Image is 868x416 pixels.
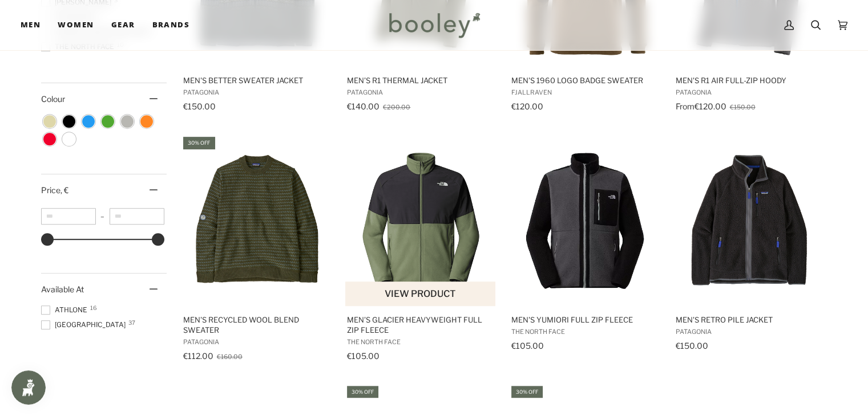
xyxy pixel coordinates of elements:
[90,305,97,311] span: 16
[510,135,661,365] a: Men's Yumiori Full Zip Fleece
[41,305,91,315] span: Athlone
[183,101,216,111] span: €150.00
[63,115,75,128] span: Colour: Black
[511,315,659,325] span: Men's Yumiori Full Zip Fleece
[729,103,755,111] span: €150.00
[675,88,823,96] span: Patagonia
[102,115,114,128] span: Colour: Green
[511,328,659,336] span: The North Face
[675,75,823,85] span: Men's R1 Air Full-Zip Hoody
[511,75,659,85] span: Men's 1960 Logo Badge Sweater
[675,101,694,111] span: From
[11,370,46,405] iframe: Button to open loyalty program pop-up
[511,386,543,398] div: 30% off
[347,315,495,335] span: Men's Glacier Heavyweight Full Zip Fleece
[41,94,74,104] span: Colour
[511,101,543,111] span: €120.00
[511,341,544,350] span: €105.00
[217,353,243,361] span: €160.00
[183,315,331,335] span: Men's Recycled Wool Blend Sweater
[82,115,95,128] span: Colour: Blue
[347,75,495,85] span: Men's R1 Thermal Jacket
[63,133,75,145] span: Colour: White
[140,115,153,128] span: Colour: Orange
[383,103,410,111] span: €200.00
[347,386,378,398] div: 30% off
[673,135,825,365] a: Men's Retro Pile Jacket
[41,284,84,294] span: Available At
[21,19,41,31] span: Men
[183,137,215,149] div: 30% off
[694,101,726,111] span: €120.00
[152,19,189,31] span: Brands
[347,338,495,346] span: The North Face
[58,19,94,31] span: Women
[675,341,708,350] span: €150.00
[111,19,135,31] span: Gear
[183,338,331,346] span: Patagonia
[675,328,823,336] span: Patagonia
[345,145,496,296] img: The North Face Men's Glacier Heavyweight Full Zip Fleece Bark Mist / Asphalt Grey - Booley Galway
[675,315,823,325] span: Men's Retro Pile Jacket
[347,88,495,96] span: Patagonia
[128,320,135,325] span: 37
[183,351,213,361] span: €112.00
[384,9,484,42] img: Booley
[673,145,825,296] img: Patagonia Men's Retro Pile Jacket Black / Forge Grey - Booley Galway
[511,88,659,96] span: Fjallraven
[347,101,380,111] span: €140.00
[183,88,331,96] span: Patagonia
[345,282,495,306] button: View product
[510,145,661,296] img: The North Face Men's Yumiori Full Zip Fleece Anthracite Grey / TNF Black / Monument Grey - Booley...
[181,135,333,365] a: Men's Recycled Wool Blend Sweater
[41,185,68,195] span: Price
[43,115,56,128] span: Colour: Beige
[347,351,380,361] span: €105.00
[43,133,56,145] span: Colour: Red
[181,145,333,296] img: Patagonia Men's Recycled Wool Blend Sweater Fisherman Stitch / Pine Needle Green - Booley Galway
[121,115,134,128] span: Colour: Grey
[345,135,496,365] a: Men's Glacier Heavyweight Full Zip Fleece
[60,185,68,195] span: , €
[96,212,110,221] span: –
[41,320,129,330] span: [GEOGRAPHIC_DATA]
[183,75,331,85] span: Men's Better Sweater Jacket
